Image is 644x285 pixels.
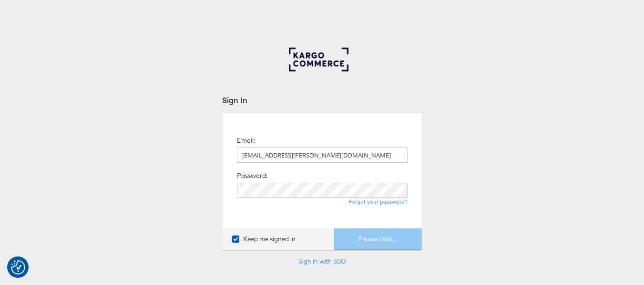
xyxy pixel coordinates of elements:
a: Sign in with SSO [298,257,346,265]
label: Email: [237,136,255,145]
div: Sign In [222,95,422,106]
img: Revisit consent button [11,260,25,275]
input: Email [237,147,408,163]
a: Forgot your password? [349,198,408,205]
label: Keep me signed in [232,235,296,244]
label: Password: [237,171,267,180]
button: Consent Preferences [11,260,25,275]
